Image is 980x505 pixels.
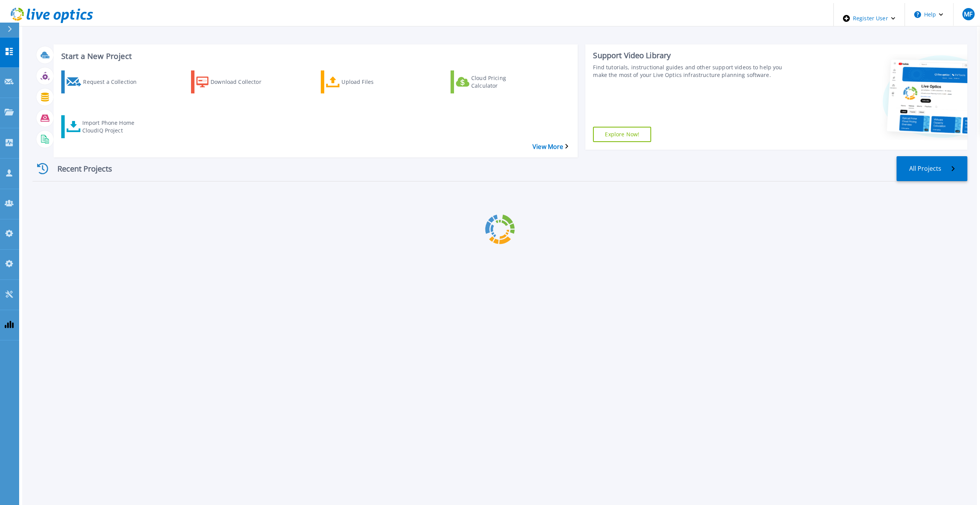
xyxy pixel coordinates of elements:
[321,70,413,93] a: Upload Files
[33,159,124,178] div: Recent Projects
[593,127,651,142] a: Explore Now!
[532,143,568,150] a: View More
[61,52,568,60] h3: Start a New Project
[834,3,905,34] div: Register User
[451,70,543,93] a: Cloud Pricing Calculator
[471,72,532,92] div: Cloud Pricing Calculator
[191,70,284,93] a: Download Collector
[593,64,791,79] div: Find tutorials, instructional guides and other support videos to help you make the most of your L...
[341,72,403,92] div: Upload Files
[897,156,967,181] a: All Projects
[83,72,144,92] div: Request a Collection
[964,11,972,17] span: MF
[593,51,791,60] div: Support Video Library
[211,72,272,92] div: Download Collector
[61,70,154,93] a: Request a Collection
[82,117,144,136] div: Import Phone Home CloudIQ Project
[905,3,953,26] button: Help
